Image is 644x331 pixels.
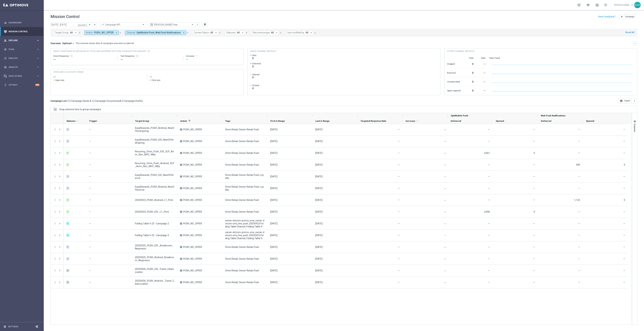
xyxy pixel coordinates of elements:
[225,120,230,122] span: Tags
[4,48,40,51] button: gps_fixed Plan keyboard_arrow_right
[66,120,76,122] span: Statuses
[66,128,69,131] div: 1
[183,175,202,178] span: PUSH_NO_OFFER
[53,163,57,166] button: more_vert
[183,140,202,143] span: PUSH_NO_OFFER
[315,120,330,122] span: Last in Range
[53,234,57,237] button: more_vert
[61,42,76,45] button: Optimail arrow_drop_down
[92,22,97,27] button: arrow_forward
[252,73,259,76] span: Opened
[4,39,36,42] div: Explore
[53,198,57,202] button: more_vert
[86,31,93,34] span: Action:
[444,140,446,143] span: —
[4,21,40,24] button: equalizer Dashboard
[314,32,316,34] i: close
[8,326,18,328] a: Settings
[4,84,40,86] button: lightbulb Optibot +10
[578,128,580,131] span: —
[447,88,461,93] div: Spam reported
[252,54,256,57] span: Sent
[186,32,189,34] i: close
[78,32,81,34] i: close
[477,88,486,93] div: --
[496,120,504,122] span: Opened
[9,39,36,41] span: Explore
[53,50,146,53] span: Direct Response VS Increase In Total Mid Shipment Dotcom Transaction Amount
[183,269,202,272] span: PUSH_NO_OFFER
[225,128,259,131] span: Omni-Retail, Owner-Retail, Push
[4,57,36,60] div: Execute
[51,147,63,159] div: Press SPACE to select this row.
[53,75,144,79] h2: --
[633,123,636,132] span: Columns
[77,22,87,27] button: [DATE]
[315,128,323,131] div: 24 Sep 2025, Wednesday
[180,187,182,189] span: A
[315,140,323,143] div: 24 Sep 2025, Wednesday
[180,246,182,248] span: A
[620,15,623,18] i: add
[252,84,259,87] span: Clicked
[63,183,628,194] div: Press SPACE to select this row.
[78,23,87,26] i: [DATE]
[53,281,57,284] button: more_vert
[250,50,276,53] h4: Main channel metrics
[63,124,628,136] div: Press SPACE to select this row.
[36,39,40,42] i: keyboard_arrow_right
[51,241,63,253] div: Press SPACE to select this row.
[180,175,182,178] span: A
[219,32,221,34] i: close
[4,48,36,51] div: Plan
[51,253,63,265] div: Press SPACE to select this row.
[89,120,97,122] span: Trigger
[285,31,314,35] button: Last modified by: All arrow_drop_down
[4,57,40,60] button: play_circle_outline Execute keyboard_arrow_right
[136,31,181,34] span: OptiMobile Push, Web Push Notifications
[53,128,57,131] button: more_vert
[9,57,36,59] span: Execute
[465,70,473,75] div: 0
[125,31,186,35] button: Channel: OptiMobile Push, Web Push Notifications arrow_drop_down
[4,57,7,60] i: play_circle_outline
[252,57,256,60] span: 0
[279,32,282,34] i: close
[183,234,202,237] span: PUSH_NO_OFFER
[36,57,40,60] i: keyboard_arrow_right
[53,257,57,260] button: more_vert
[225,31,245,35] button: Statuses: All arrow_drop_down
[477,61,486,66] div: --
[253,31,270,34] span: Recurrence type:
[51,159,63,171] div: Press SPACE to select this row.
[72,42,75,45] i: arrow_drop_down
[186,57,240,61] div: --
[279,31,282,35] button: close
[444,128,446,131] span: —
[183,281,202,284] span: PUSH_NO_OFFER
[186,31,189,35] button: close
[53,222,57,225] button: more_vert
[4,18,40,27] div: Dashboard
[180,140,182,142] span: A
[586,120,594,122] span: Opened
[196,55,198,57] i: refresh
[63,159,628,171] div: Press SPACE to select this row.
[127,31,136,34] span: Channel:
[203,23,206,26] i: filter_alt
[180,128,182,130] span: A
[4,39,40,42] button: person_search Explore keyboard_arrow_right
[93,24,96,26] i: arrow_forward
[633,100,636,102] i: more_vert
[9,27,40,36] a: Mission Control
[53,269,57,272] button: more_vert
[225,140,259,143] span: Omni-Retail, Owner-Retail, Push
[447,70,461,75] div: Bounced
[119,32,121,34] i: close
